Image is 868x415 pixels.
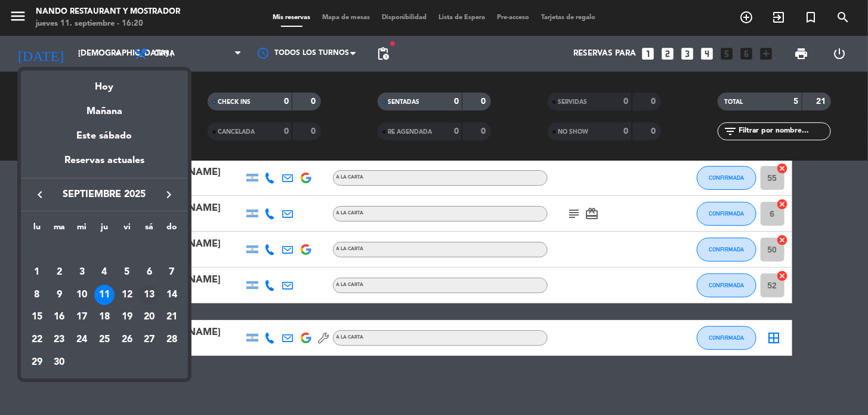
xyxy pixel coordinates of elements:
[70,284,93,306] td: 10 de septiembre de 2025
[50,330,70,350] div: 23
[139,285,159,305] div: 13
[48,328,71,351] td: 23 de septiembre de 2025
[139,307,159,327] div: 20
[94,307,115,327] div: 18
[160,306,183,329] td: 21 de septiembre de 2025
[117,285,137,305] div: 12
[70,328,93,351] td: 24 de septiembre de 2025
[27,262,47,282] div: 1
[26,284,48,306] td: 8 de septiembre de 2025
[50,307,70,327] div: 16
[139,262,159,282] div: 6
[21,70,188,95] div: Hoy
[160,284,183,306] td: 14 de septiembre de 2025
[51,187,158,202] span: septiembre 2025
[72,285,92,305] div: 10
[117,330,137,350] div: 26
[26,261,48,284] td: 1 de septiembre de 2025
[162,187,176,202] i: keyboard_arrow_right
[116,220,138,239] th: viernes
[70,220,93,239] th: miércoles
[160,328,183,351] td: 28 de septiembre de 2025
[162,285,182,305] div: 14
[33,187,47,202] i: keyboard_arrow_left
[21,95,188,119] div: Mañana
[138,220,161,239] th: sábado
[138,284,161,306] td: 13 de septiembre de 2025
[70,306,93,329] td: 17 de septiembre de 2025
[50,262,70,282] div: 2
[72,262,92,282] div: 3
[72,307,92,327] div: 17
[158,187,180,202] button: keyboard_arrow_right
[138,328,161,351] td: 27 de septiembre de 2025
[138,261,161,284] td: 6 de septiembre de 2025
[94,285,115,305] div: 11
[48,220,71,239] th: martes
[139,330,159,350] div: 27
[70,261,93,284] td: 3 de septiembre de 2025
[29,187,51,202] button: keyboard_arrow_left
[26,220,48,239] th: lunes
[26,239,183,262] td: SEP.
[72,330,92,350] div: 24
[94,262,115,282] div: 4
[50,285,70,305] div: 9
[21,119,188,153] div: Este sábado
[26,351,48,374] td: 29 de septiembre de 2025
[117,307,137,327] div: 19
[116,284,138,306] td: 12 de septiembre de 2025
[138,306,161,329] td: 20 de septiembre de 2025
[162,262,182,282] div: 7
[27,352,47,373] div: 29
[27,307,47,327] div: 15
[26,328,48,351] td: 22 de septiembre de 2025
[48,261,71,284] td: 2 de septiembre de 2025
[26,306,48,329] td: 15 de septiembre de 2025
[93,261,116,284] td: 4 de septiembre de 2025
[116,328,138,351] td: 26 de septiembre de 2025
[27,330,47,350] div: 22
[50,352,70,373] div: 30
[48,351,71,374] td: 30 de septiembre de 2025
[162,307,182,327] div: 21
[93,220,116,239] th: jueves
[93,284,116,306] td: 11 de septiembre de 2025
[160,261,183,284] td: 7 de septiembre de 2025
[93,306,116,329] td: 18 de septiembre de 2025
[117,262,137,282] div: 5
[27,285,47,305] div: 8
[116,261,138,284] td: 5 de septiembre de 2025
[94,330,115,350] div: 25
[48,284,71,306] td: 9 de septiembre de 2025
[21,153,188,177] div: Reservas actuales
[116,306,138,329] td: 19 de septiembre de 2025
[93,328,116,351] td: 25 de septiembre de 2025
[48,306,71,329] td: 16 de septiembre de 2025
[160,220,183,239] th: domingo
[162,330,182,350] div: 28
